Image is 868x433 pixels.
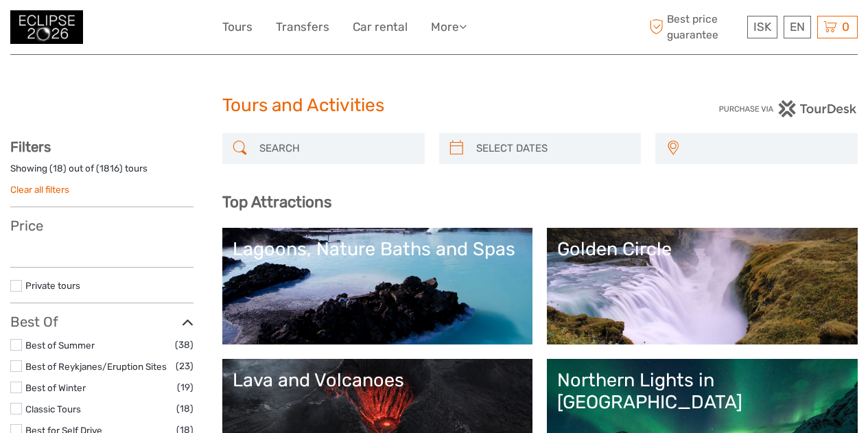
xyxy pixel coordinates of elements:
a: Transfers [276,17,329,37]
a: Best of Reykjanes/Eruption Sites [25,361,167,372]
span: (38) [175,337,193,353]
span: 0 [840,20,852,34]
a: Tours [222,17,253,37]
a: Car rental [353,17,408,37]
h3: Best Of [10,314,193,330]
input: SELECT DATES [471,137,635,161]
input: SEARCH [254,137,418,161]
b: Top Attractions [222,193,331,211]
img: 3312-44506bfc-dc02-416d-ac4c-c65cb0cf8db4_logo_small.jpg [10,10,83,44]
div: Lava and Volcanoes [233,369,523,391]
img: PurchaseViaTourDesk.png [718,100,858,117]
a: Clear all filters [10,184,69,195]
div: Lagoons, Nature Baths and Spas [233,238,523,260]
span: Best price guarantee [646,12,744,42]
a: Best of Winter [25,382,86,393]
div: Golden Circle [557,238,847,260]
label: 1816 [99,162,119,175]
h1: Tours and Activities [222,95,646,117]
a: Classic Tours [25,403,81,414]
a: Private tours [25,280,80,291]
span: ISK [753,20,771,34]
div: Northern Lights in [GEOGRAPHIC_DATA] [557,369,847,414]
span: (23) [176,358,193,374]
span: (19) [177,379,193,395]
h3: Price [10,218,193,234]
a: Golden Circle [557,238,847,334]
span: (18) [176,401,193,417]
div: EN [784,16,811,38]
a: Lagoons, Nature Baths and Spas [233,238,523,334]
a: Best of Summer [25,340,95,351]
a: More [431,17,467,37]
div: Showing ( ) out of ( ) tours [10,162,193,183]
label: 18 [53,162,63,175]
strong: Filters [10,139,51,155]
